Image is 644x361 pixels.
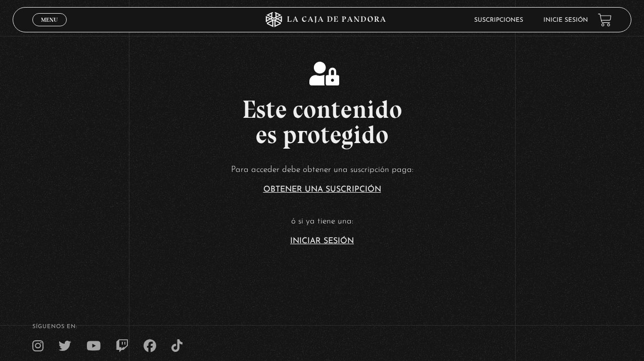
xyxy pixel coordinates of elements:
span: Cerrar [37,25,61,32]
a: Suscripciones [474,17,523,23]
span: Menu [41,17,58,23]
a: Iniciar Sesión [290,237,354,245]
h4: SÍguenos en: [32,324,612,330]
a: Inicie sesión [543,17,588,23]
a: View your shopping cart [598,13,612,27]
a: Obtener una suscripción [263,186,381,194]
